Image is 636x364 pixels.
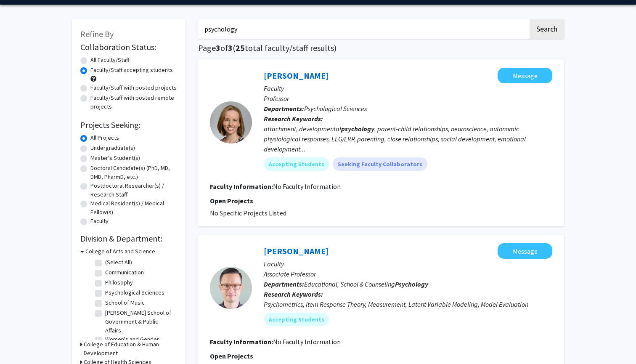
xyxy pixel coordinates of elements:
p: Open Projects [210,351,552,361]
label: Communication [105,268,144,277]
label: Master's Student(s) [90,154,140,162]
b: Departments: [264,104,304,113]
label: [PERSON_NAME] School of Government & Public Affairs [105,308,175,335]
span: No Specific Projects Listed [210,209,286,217]
label: Faculty/Staff accepting students [90,66,173,74]
h3: College of Arts and Science [85,247,155,256]
a: [PERSON_NAME] [264,246,329,256]
p: Open Projects [210,196,552,206]
b: Faculty Information: [210,182,273,191]
label: Faculty/Staff with posted projects [90,83,177,92]
label: All Faculty/Staff [90,56,130,64]
label: Faculty/Staff with posted remote projects [90,93,177,111]
button: Message Ashley Groh [498,68,552,83]
label: All Projects [90,133,119,142]
label: Postdoctoral Researcher(s) / Research Staff [90,181,177,199]
label: Faculty [90,217,109,226]
label: School of Music [105,298,145,307]
label: (Select All) [105,258,132,267]
span: 25 [236,43,245,53]
b: Research Keywords: [264,290,323,298]
h1: Page of ( total faculty/staff results) [198,43,564,53]
h2: Collaboration Status: [80,42,177,52]
mat-chip: Accepting Students [264,313,329,326]
h2: Division & Department: [80,234,177,244]
span: Psychological Sciences [304,104,367,113]
label: Women's and Gender Studies [105,335,175,353]
div: attachment, developmental , parent-child relationships, neuroscience, autonomic physiological res... [264,124,552,154]
b: Research Keywords: [264,114,323,123]
span: 3 [228,43,233,53]
b: Faculty Information: [210,337,273,346]
p: Professor [264,93,552,104]
p: Faculty [264,83,552,93]
iframe: Chat [6,326,36,358]
label: Undergraduate(s) [90,143,135,152]
p: Associate Professor [264,269,552,279]
a: [PERSON_NAME] [264,70,329,81]
b: Departments: [264,280,304,288]
span: 3 [216,43,220,53]
mat-chip: Seeking Faculty Collaborators [333,157,427,171]
div: Psychometrics, Item Response Theory, Measurement, Latent Variable Modeling, Model Evaluation [264,299,552,309]
mat-chip: Accepting Students [264,157,329,171]
label: Doctoral Candidate(s) (PhD, MD, DMD, PharmD, etc.) [90,164,177,181]
span: Educational, School & Counseling [304,280,428,288]
span: No Faculty Information [273,182,341,191]
h3: College of Education & Human Development [84,340,177,358]
button: Search [530,19,564,39]
label: Philosophy [105,278,133,287]
p: Faculty [264,259,552,269]
label: Psychological Sciences [105,288,164,297]
span: Refine By [80,29,114,39]
label: Medical Resident(s) / Medical Fellow(s) [90,199,177,217]
span: No Faculty Information [273,337,341,346]
input: Search Keywords [198,19,528,39]
b: psychology [341,125,374,133]
b: Psychology [395,280,428,288]
button: Message Wes Bonifay [498,243,552,259]
h2: Projects Seeking: [80,120,177,130]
